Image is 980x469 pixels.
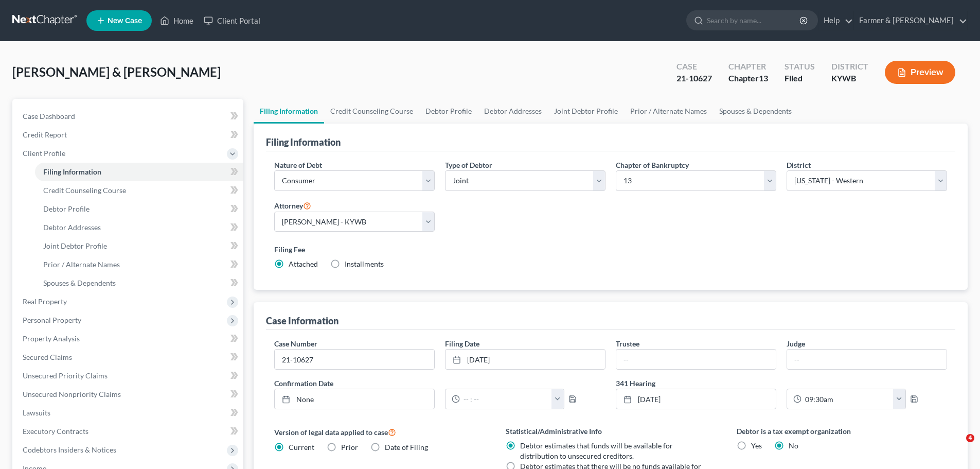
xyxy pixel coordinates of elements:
span: Prior / Alternate Names [43,260,120,269]
label: Nature of Debt [274,160,322,170]
div: Chapter [728,61,768,73]
input: Enter case number... [275,350,434,369]
input: -- : -- [801,389,894,409]
a: Executory Contracts [14,422,243,441]
a: Debtor Profile [419,99,478,124]
span: No [789,441,798,450]
span: Credit Report [23,130,67,139]
span: Client Profile [23,149,65,158]
div: Case [676,61,712,73]
div: KYWB [831,73,868,84]
span: Secured Claims [23,353,72,361]
span: Attached [289,259,318,268]
label: 341 Hearing [611,378,952,389]
span: 13 [759,73,768,83]
a: Debtor Profile [35,200,243,218]
span: Installments [345,259,384,268]
label: Attorney [274,199,311,212]
span: Executory Contracts [23,427,88,436]
span: Debtor Profile [43,204,90,213]
span: Lawsuits [23,408,50,417]
a: None [275,389,434,409]
span: 4 [966,434,974,442]
label: Judge [787,338,805,349]
input: -- [616,350,776,369]
a: Prior / Alternate Names [35,255,243,274]
a: Unsecured Priority Claims [14,367,243,385]
a: Credit Counseling Course [324,99,419,124]
span: Filing Information [43,167,101,176]
a: Debtor Addresses [478,99,548,124]
a: [DATE] [616,389,776,409]
span: Date of Filing [385,443,428,451]
span: New Case [108,17,142,25]
a: [DATE] [446,350,605,369]
span: [PERSON_NAME] & [PERSON_NAME] [12,64,221,79]
label: Filing Date [445,338,479,349]
span: Unsecured Priority Claims [23,371,108,380]
span: Personal Property [23,316,81,324]
span: Spouses & Dependents [43,279,116,287]
a: Filing Information [254,99,324,124]
span: Case Dashboard [23,112,75,120]
span: Joint Debtor Profile [43,241,107,250]
span: Unsecured Nonpriority Claims [23,390,121,398]
label: Case Number [274,338,317,349]
div: 21-10627 [676,73,712,84]
span: Current [289,443,314,451]
a: Lawsuits [14,404,243,422]
label: Confirmation Date [269,378,611,389]
div: Status [785,61,815,73]
a: Help [818,11,853,30]
span: Debtor Addresses [43,223,101,232]
label: Filing Fee [274,244,947,255]
label: Version of legal data applied to case [274,426,485,438]
div: Filing Information [266,136,341,148]
span: Credit Counseling Course [43,186,126,195]
div: Case Information [266,315,338,327]
label: District [787,160,811,170]
a: Joint Debtor Profile [35,237,243,255]
div: Chapter [728,73,768,84]
a: Farmer & [PERSON_NAME] [854,11,967,30]
label: Debtor is a tax exempt organization [737,426,947,437]
a: Case Dashboard [14,107,243,126]
a: Prior / Alternate Names [624,99,713,124]
a: Joint Debtor Profile [548,99,624,124]
span: Real Property [23,297,67,306]
iframe: Intercom live chat [945,434,970,459]
a: Home [155,11,199,30]
a: Debtor Addresses [35,218,243,237]
input: -- [787,350,947,369]
label: Statistical/Administrative Info [506,426,716,437]
a: Credit Report [14,126,243,144]
a: Credit Counseling Course [35,181,243,200]
a: Spouses & Dependents [713,99,798,124]
a: Property Analysis [14,329,243,348]
label: Type of Debtor [445,160,492,170]
span: Yes [751,441,762,450]
label: Chapter of Bankruptcy [616,160,689,170]
div: Filed [785,73,815,84]
span: Debtor estimates that funds will be available for distribution to unsecured creditors. [520,441,673,460]
a: Filing Information [35,163,243,181]
input: -- : -- [460,389,552,409]
span: Prior [341,443,358,451]
button: Preview [885,61,955,84]
div: District [831,61,868,73]
a: Spouses & Dependents [35,274,243,292]
a: Unsecured Nonpriority Claims [14,385,243,404]
a: Secured Claims [14,348,243,367]
input: Search by name... [707,11,801,30]
span: Codebtors Insiders & Notices [23,445,116,454]
span: Property Analysis [23,334,80,343]
label: Trustee [616,338,639,349]
a: Client Portal [199,11,265,30]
